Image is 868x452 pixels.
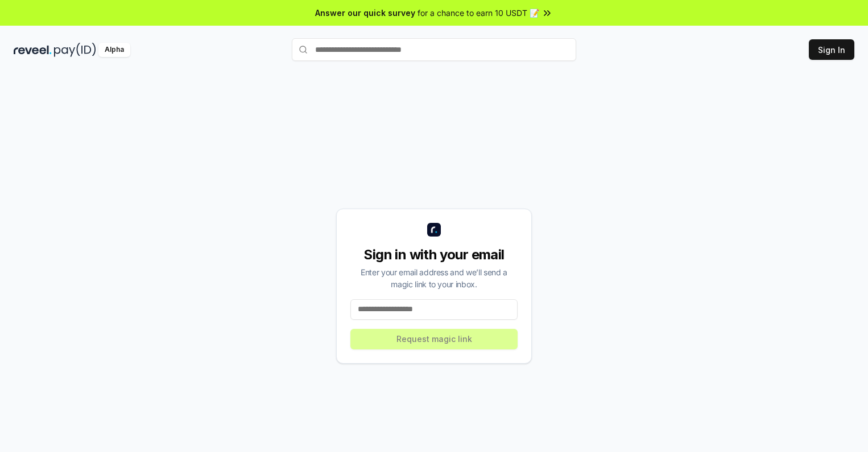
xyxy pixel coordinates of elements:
[350,246,518,264] div: Sign in with your email
[54,43,96,57] img: pay_id
[14,43,52,57] img: reveel_dark
[98,43,130,57] div: Alpha
[418,7,539,19] span: for a chance to earn 10 USDT 📝
[350,266,518,290] div: Enter your email address and we’ll send a magic link to your inbox.
[315,7,415,19] span: Answer our quick survey
[809,39,854,60] button: Sign In
[427,223,441,237] img: logo_small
